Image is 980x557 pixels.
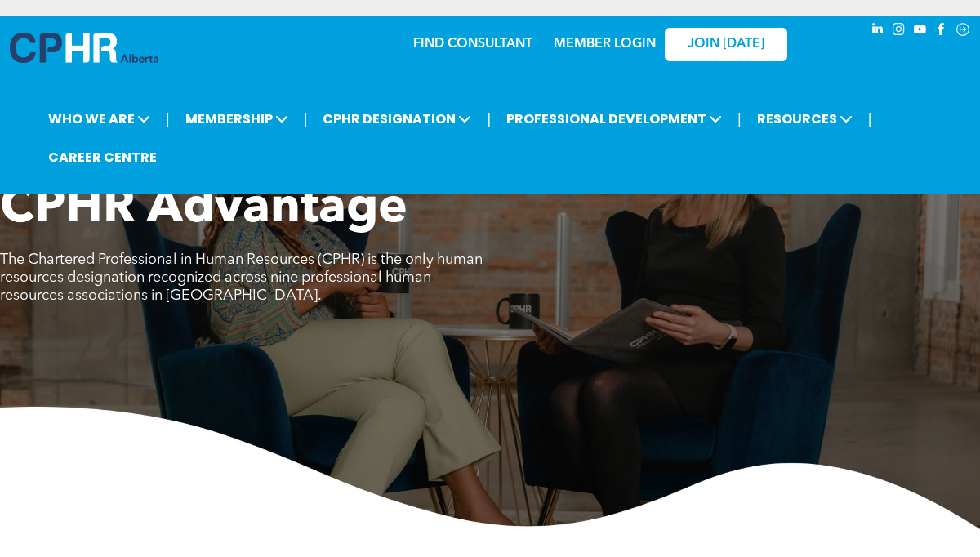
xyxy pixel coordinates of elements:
a: Social network [954,20,972,42]
li: | [868,102,872,136]
li: | [166,102,170,136]
a: facebook [933,20,951,42]
a: instagram [890,20,908,42]
li: | [737,102,742,136]
a: linkedin [869,20,887,42]
span: CPHR DESIGNATION [318,104,476,134]
a: JOIN [DATE] [665,28,787,61]
li: | [304,102,308,136]
a: youtube [911,20,929,42]
a: FIND CONSULTANT [413,38,532,51]
img: A blue and white logo for cp alberta [10,33,158,63]
a: CAREER CENTRE [43,142,162,172]
span: MEMBERSHIP [180,104,293,134]
span: RESOURCES [752,104,857,134]
a: MEMBER LOGIN [554,38,656,51]
span: PROFESSIONAL DEVELOPMENT [501,104,727,134]
span: JOIN [DATE] [688,37,764,52]
li: | [487,102,491,136]
span: WHO WE ARE [43,104,155,134]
